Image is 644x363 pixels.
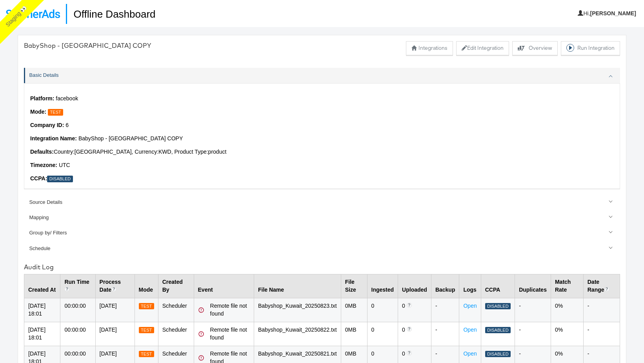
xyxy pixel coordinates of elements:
[590,10,636,16] b: [PERSON_NAME]
[30,95,54,102] strong: Platform:
[463,303,477,309] a: Open
[29,199,616,206] div: Source Details
[210,302,250,318] div: Remote file not found
[135,274,158,298] th: Mode
[66,4,155,24] h1: Offline Dashboard
[24,274,60,298] th: Created At
[30,175,47,181] strong: CCPA:
[406,41,453,55] button: Integrations
[24,322,60,346] td: [DATE] 18:01
[30,122,64,128] strong: Company ID:
[24,194,620,210] a: Source Details
[583,298,620,322] td: -
[24,68,620,83] a: Basic Details
[139,351,154,358] div: Test
[30,122,614,129] p: 6
[254,322,341,346] td: Babyshop_Kuwait_20250822.txt
[30,149,54,155] strong: Defaults:
[459,274,481,298] th: Logs
[341,322,367,346] td: 0 MB
[367,274,398,298] th: Ingested
[431,274,459,298] th: Backup
[583,274,620,298] th: Date Range
[551,274,583,298] th: Match Rate
[341,274,367,298] th: File Size
[512,41,558,55] button: Overview
[254,274,341,298] th: File Name
[30,135,77,142] strong: Integration Name:
[30,109,46,115] strong: Mode:
[398,322,431,346] td: 0
[194,274,254,298] th: Event
[515,274,551,298] th: Duplicates
[485,303,511,310] div: Disabled
[456,41,509,55] button: Edit Integration
[24,298,60,322] td: [DATE] 18:01
[24,210,620,225] a: Mapping
[24,41,151,50] div: BabyShop - [GEOGRAPHIC_DATA] COPY
[158,322,194,346] td: Scheduler
[6,9,60,18] img: StitcherAds
[30,162,614,169] p: UTC
[158,274,194,298] th: Created By
[431,298,459,322] td: -
[158,298,194,322] td: Scheduler
[210,326,250,342] div: Remote file not found
[463,350,477,357] a: Open
[463,327,477,333] a: Open
[431,322,459,346] td: -
[485,327,511,334] div: Disabled
[95,274,135,298] th: Process Date
[583,322,620,346] td: -
[139,327,154,334] div: Test
[29,214,616,221] div: Mapping
[30,95,614,103] p: facebook
[24,263,620,272] div: Audit Log
[515,298,551,322] td: -
[30,148,614,156] p: Country: [GEOGRAPHIC_DATA] , Currency: KWD , Product Type: product
[60,274,95,298] th: Run Time
[481,274,515,298] th: CCPA
[515,322,551,346] td: -
[29,229,616,237] div: Group by/ Filters
[551,322,583,346] td: 0%
[485,351,511,358] div: Disabled
[30,135,614,143] p: BabyShop - [GEOGRAPHIC_DATA] COPY
[29,245,616,252] div: Schedule
[24,241,620,256] a: Schedule
[48,109,63,116] div: Test
[60,298,95,322] td: 00:00:00
[341,298,367,322] td: 0 MB
[367,298,398,322] td: 0
[551,298,583,322] td: 0%
[29,72,616,79] div: Basic Details
[95,298,135,322] td: [DATE]
[367,322,398,346] td: 0
[139,303,154,310] div: Test
[561,41,620,55] button: Run Integration
[398,298,431,322] td: 0
[254,298,341,322] td: Babyshop_Kuwait_20250823.txt
[47,176,73,182] div: Disabled
[24,225,620,241] a: Group by/ Filters
[398,274,431,298] th: Uploaded
[24,83,620,189] div: Basic Details
[30,162,57,168] strong: Timezone:
[95,322,135,346] td: [DATE]
[60,322,95,346] td: 00:00:00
